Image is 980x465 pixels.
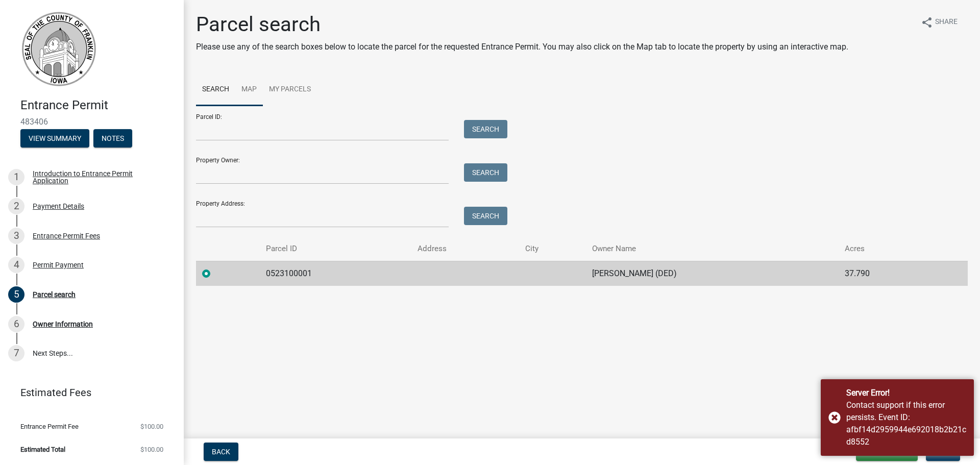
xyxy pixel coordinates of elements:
[212,448,230,456] span: Back
[20,446,65,453] span: Estimated Total
[235,74,263,106] a: Map
[586,237,839,261] th: Owner Name
[464,163,507,182] button: Search
[263,74,317,106] a: My Parcels
[846,387,966,399] div: Server Error!
[846,399,966,448] div: Contact support if this error persists. Event ID: afbf14d2959944e692018b2b21cd8552
[33,261,84,268] div: Permit Payment
[839,237,936,261] th: Acres
[20,423,79,430] span: Entrance Permit Fee
[8,228,24,244] div: 3
[20,117,163,127] span: 483406
[8,345,24,361] div: 7
[33,321,93,328] div: Owner Information
[33,170,167,184] div: Introduction to Entrance Permit Application
[20,135,89,143] wm-modal-confirm: Summary
[519,237,585,261] th: City
[93,129,132,148] button: Notes
[8,382,167,403] a: Estimated Fees
[196,74,235,106] a: Search
[8,316,24,332] div: 6
[8,286,24,303] div: 5
[464,207,507,225] button: Search
[464,120,507,138] button: Search
[140,423,163,430] span: $100.00
[33,291,76,298] div: Parcel search
[260,261,411,286] td: 0523100001
[33,203,84,210] div: Payment Details
[8,198,24,214] div: 2
[586,261,839,286] td: [PERSON_NAME] (DED)
[204,443,238,461] button: Back
[411,237,519,261] th: Address
[33,232,100,239] div: Entrance Permit Fees
[140,446,163,453] span: $100.00
[20,11,97,87] img: Franklin County, Iowa
[20,129,89,148] button: View Summary
[839,261,936,286] td: 37.790
[260,237,411,261] th: Parcel ID
[913,12,966,32] button: shareShare
[93,135,132,143] wm-modal-confirm: Notes
[8,257,24,273] div: 4
[196,41,848,53] p: Please use any of the search boxes below to locate the parcel for the requested Entrance Permit. ...
[921,16,933,29] i: share
[8,169,24,185] div: 1
[20,98,176,113] h4: Entrance Permit
[196,12,848,37] h1: Parcel search
[935,16,958,29] span: Share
